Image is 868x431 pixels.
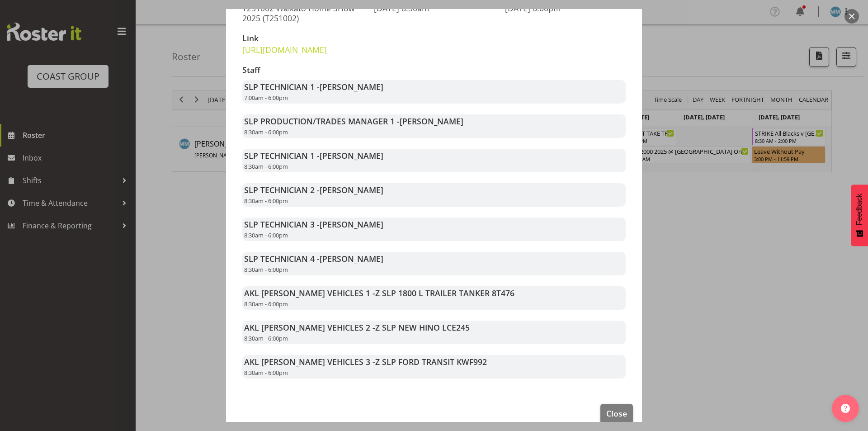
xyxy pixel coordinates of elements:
[855,194,863,225] span: Feedback
[374,3,495,13] p: [DATE] 8:30am
[244,116,463,127] strong: SLP PRODUCTION/TRADES MANAGER 1 -
[244,369,288,377] span: 8:30am - 6:00pm
[244,128,288,136] span: 8:30am - 6:00pm
[244,334,288,342] span: 8:30am - 6:00pm
[244,300,288,308] span: 8:30am - 6:00pm
[841,404,850,413] img: help-xxl-2.png
[375,288,514,298] span: Z SLP 1800 L TRAILER TANKER 8T476
[244,162,288,171] span: 8:30am - 6:00pm
[400,116,463,127] span: [PERSON_NAME]
[375,356,487,367] span: Z SLP FORD TRANSIT KWF992
[244,253,383,264] strong: SLP TECHNICIAN 4 -
[242,34,363,43] h3: Link
[375,322,470,333] span: Z SLP NEW HINO LCE245
[600,404,633,424] button: Close
[244,288,514,298] strong: AKL [PERSON_NAME] VEHICLES 1 -
[244,231,288,239] span: 8:30am - 6:00pm
[505,3,626,13] p: [DATE] 6:00pm
[320,81,383,92] span: [PERSON_NAME]
[244,322,470,333] strong: AKL [PERSON_NAME] VEHICLES 2 -
[242,44,327,55] a: [URL][DOMAIN_NAME]
[320,219,383,230] span: [PERSON_NAME]
[606,407,627,419] span: Close
[320,185,383,195] span: [PERSON_NAME]
[244,356,487,367] strong: AKL [PERSON_NAME] VEHICLES 3 -
[244,197,288,205] span: 8:30am - 6:00pm
[244,219,383,230] strong: SLP TECHNICIAN 3 -
[244,185,383,195] strong: SLP TECHNICIAN 2 -
[320,150,383,161] span: [PERSON_NAME]
[320,253,383,264] span: [PERSON_NAME]
[244,265,288,274] span: 8:30am - 6:00pm
[242,66,626,75] h3: Staff
[244,150,383,161] strong: SLP TECHNICIAN 1 -
[242,3,363,23] p: T251002 Waikato Home SHow 2025 (T251002)
[244,81,383,92] strong: SLP TECHNICIAN 1 -
[851,185,868,246] button: Feedback - Show survey
[244,94,288,102] span: 7:00am - 6:00pm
